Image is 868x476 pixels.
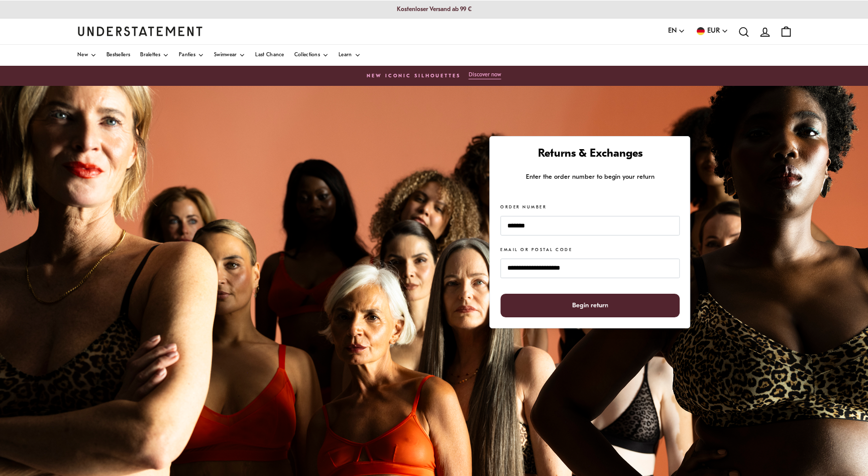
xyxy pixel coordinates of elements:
span: EN [668,26,677,37]
h1: Returns & Exchanges [500,147,679,162]
span: Last Chance [255,53,284,58]
span: Begin return [572,294,608,317]
span: Collections [294,53,320,58]
a: Swimwear [214,45,245,66]
span: EUR [707,26,720,37]
span: Bestsellers [106,53,130,58]
button: EUR [695,26,728,37]
span: Swimwear [214,53,237,58]
label: Email or Postal Code [500,247,572,254]
button: Begin return [500,294,679,317]
a: New [77,45,96,66]
a: Panties [179,45,204,66]
label: Order Number [500,204,547,211]
p: Discover now [469,72,501,78]
a: New Iconic Silhouettes Discover now [10,69,858,83]
button: EN [668,26,685,37]
span: Learn [339,53,352,58]
a: Learn [339,45,361,66]
h6: New Iconic Silhouettes [367,73,460,79]
a: Bestsellers [106,45,130,66]
a: Last Chance [255,45,284,66]
a: Understatement Homepage [77,27,203,36]
span: Bralettes [140,53,160,58]
a: Collections [294,45,329,66]
a: Bralettes [140,45,169,66]
span: Panties [179,53,195,58]
span: New [77,53,88,58]
p: Enter the order number to begin your return [500,172,679,182]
